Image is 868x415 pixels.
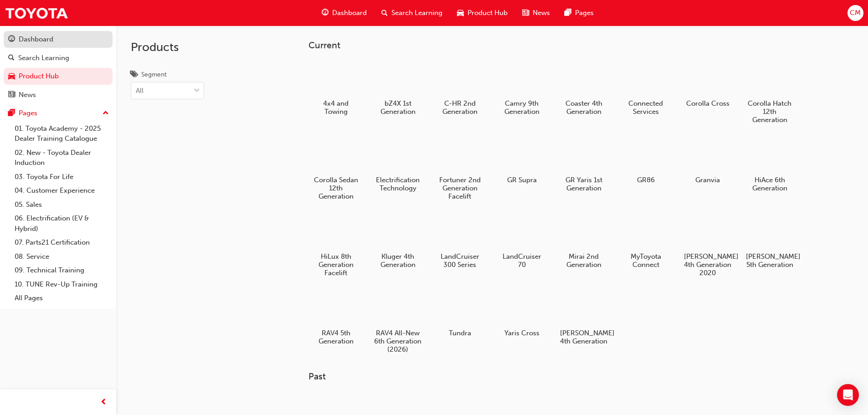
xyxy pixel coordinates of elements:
[136,86,144,96] div: All
[565,7,571,19] span: pages-icon
[100,397,107,408] span: prev-icon
[4,68,113,85] a: Product Hub
[684,252,732,277] h5: [PERSON_NAME] 4th Generation 2020
[618,211,673,272] a: MyToyota Connect
[141,70,167,79] div: Segment
[312,176,360,200] h5: Corolla Sedan 12th Generation
[374,4,450,22] a: search-iconSearch Learning
[560,176,608,192] h5: GR Yaris 1st Generation
[332,8,367,18] span: Dashboard
[4,31,113,48] a: Dashboard
[312,99,360,116] h5: 4x4 and Towing
[312,252,360,277] h5: HiLux 8th Generation Facelift
[8,54,15,62] span: search-icon
[556,134,611,195] a: GR Yaris 1st Generation
[374,99,422,116] h5: bZ4X 1st Generation
[498,329,546,337] h5: Yaris Cross
[4,87,113,103] a: News
[374,329,422,354] h5: RAV4 All-New 6th Generation (2026)
[8,91,15,99] span: news-icon
[742,211,797,272] a: [PERSON_NAME] 5th Generation
[370,134,425,195] a: Electrification Technology
[314,4,374,22] a: guage-iconDashboard
[837,384,859,406] div: Open Intercom Messenger
[19,90,36,100] div: News
[374,176,422,192] h5: Electrification Technology
[11,184,113,198] a: 04. Customer Experience
[308,58,363,119] a: 4x4 and Towing
[18,53,69,63] div: Search Learning
[515,4,557,22] a: news-iconNews
[560,252,608,269] h5: Mirai 2nd Generation
[436,252,484,269] h5: LandCruiser 300 Series
[370,58,425,119] a: bZ4X 1st Generation
[308,40,826,51] h3: Current
[494,58,549,119] a: Camry 9th Generation
[522,7,529,19] span: news-icon
[742,58,797,127] a: Corolla Hatch 12th Generation
[322,7,329,19] span: guage-icon
[498,252,546,269] h5: LandCruiser 70
[11,146,113,170] a: 02. New - Toyota Dealer Induction
[680,58,735,111] a: Corolla Cross
[467,8,508,18] span: Product Hub
[450,4,515,22] a: car-iconProduct Hub
[494,287,549,340] a: Yaris Cross
[684,176,732,184] h5: Granvia
[457,7,464,19] span: car-icon
[11,198,113,212] a: 05. Sales
[370,287,425,357] a: RAV4 All-New 6th Generation (2026)
[680,134,735,187] a: Granvia
[374,252,422,269] h5: Kluger 4th Generation
[436,99,484,116] h5: C-HR 2nd Generation
[432,58,487,119] a: C-HR 2nd Generation
[11,291,113,305] a: All Pages
[11,170,113,184] a: 03. Toyota For Life
[11,277,113,292] a: 10. TUNE Rev-Up Training
[432,287,487,340] a: Tundra
[618,134,673,187] a: GR86
[533,8,550,18] span: News
[498,99,546,116] h5: Camry 9th Generation
[432,134,487,204] a: Fortuner 2nd Generation Facelift
[4,105,113,122] button: Pages
[746,99,794,124] h5: Corolla Hatch 12th Generation
[8,109,15,118] span: pages-icon
[308,371,826,382] h3: Past
[622,99,670,116] h5: Connected Services
[131,40,204,55] h2: Products
[850,8,861,18] span: CM
[312,329,360,345] h5: RAV4 5th Generation
[557,4,601,22] a: pages-iconPages
[381,7,388,19] span: search-icon
[308,211,363,280] a: HiLux 8th Generation Facelift
[11,250,113,264] a: 08. Service
[11,236,113,250] a: 07. Parts21 Certification
[684,99,732,108] h5: Corolla Cross
[11,122,113,146] a: 01. Toyota Academy - 2025 Dealer Training Catalogue
[622,176,670,184] h5: GR86
[436,329,484,337] h5: Tundra
[432,211,487,272] a: LandCruiser 300 Series
[618,58,673,119] a: Connected Services
[11,263,113,277] a: 09. Technical Training
[131,71,138,79] span: tags-icon
[622,252,670,269] h5: MyToyota Connect
[391,8,442,18] span: Search Learning
[19,108,37,118] div: Pages
[556,287,611,348] a: [PERSON_NAME] 4th Generation
[8,36,15,44] span: guage-icon
[575,8,594,18] span: Pages
[560,99,608,116] h5: Coaster 4th Generation
[308,134,363,204] a: Corolla Sedan 12th Generation
[494,134,549,187] a: GR Supra
[746,176,794,192] h5: HiAce 6th Generation
[5,3,68,23] img: Trak
[746,252,794,269] h5: [PERSON_NAME] 5th Generation
[4,50,113,67] a: Search Learning
[436,176,484,200] h5: Fortuner 2nd Generation Facelift
[370,211,425,272] a: Kluger 4th Generation
[560,329,608,345] h5: [PERSON_NAME] 4th Generation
